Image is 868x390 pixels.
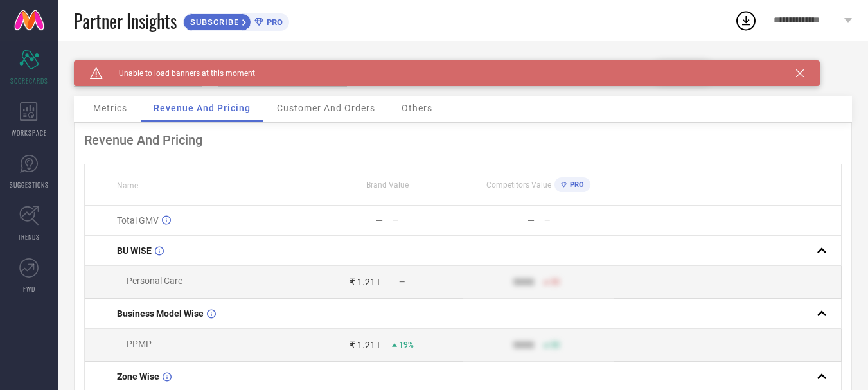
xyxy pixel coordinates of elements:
[567,181,584,189] span: PRO
[399,278,405,287] span: —
[23,284,35,294] span: FWD
[127,276,182,286] span: Personal Care
[350,340,382,350] div: ₹ 1.21 L
[183,10,289,31] a: SUBSCRIBEPRO
[117,215,159,226] span: Total GMV
[399,341,414,350] span: 19%
[103,69,255,78] span: Unable to load banners at this moment
[366,181,409,190] span: Brand Value
[513,277,534,287] div: 9999
[350,277,382,287] div: ₹ 1.21 L
[74,60,202,69] div: Brand
[551,278,560,287] span: 50
[527,215,535,226] div: —
[74,8,177,34] span: Partner Insights
[10,76,48,85] span: SCORECARDS
[117,181,138,190] span: Name
[393,216,462,225] div: —
[117,371,159,382] span: Zone Wise
[402,103,432,113] span: Others
[93,103,127,113] span: Metrics
[127,339,152,349] span: PPMP
[12,128,47,137] span: WORKSPACE
[263,17,283,27] span: PRO
[117,245,152,256] span: BU WISE
[84,132,842,148] div: Revenue And Pricing
[551,341,560,350] span: 50
[376,215,383,226] div: —
[513,340,534,350] div: 9999
[184,17,242,27] span: SUBSCRIBE
[18,232,40,242] span: TRENDS
[734,9,757,32] div: Open download list
[117,308,204,319] span: Business Model Wise
[154,103,251,113] span: Revenue And Pricing
[486,181,551,190] span: Competitors Value
[544,216,614,225] div: —
[10,180,49,190] span: SUGGESTIONS
[277,103,375,113] span: Customer And Orders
